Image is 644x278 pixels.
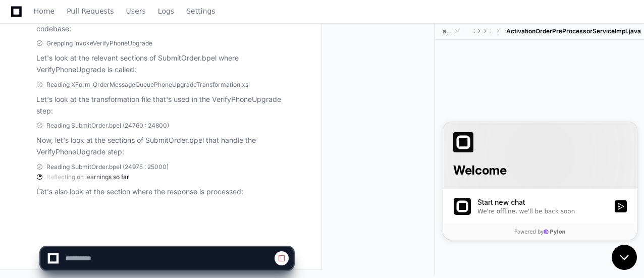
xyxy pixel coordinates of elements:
[46,173,129,181] span: Reflecting on learnings so far
[34,8,55,14] span: Home
[46,163,169,171] span: Reading SubmitOrder.bpel (24975 : 25000)
[46,122,169,130] span: Reading SubmitOrder.bpel (24760 : 24800)
[36,186,293,198] p: Let's also look at the section where the response is processed:
[36,135,293,158] p: Now, let's look at the sections of SubmitOrder.bpel that handle the VerifyPhoneUpgrade step:
[443,27,452,35] span: activation-order-pre-processor
[506,27,641,35] span: ActivationOrderPreProcessorServiceImpl.java
[46,39,152,47] span: Grepping InvokeVerifyPhoneUpgrade
[186,8,215,14] span: Settings
[443,122,637,240] iframe: Customer support window
[612,245,639,272] iframe: Open customer support
[126,8,146,14] span: Users
[67,8,114,14] span: Pull Requests
[36,94,293,117] p: Let's look at the transformation file that's used in the VerifyPhoneUpgrade step:
[36,52,293,76] p: Let's look at the relevant sections of SubmitOrder.bpel where VerifyPhoneUpgrade is called:
[46,81,250,89] span: Reading XForm_OrderMessageQueuePhoneUpgradeTransformation.xsl
[158,8,174,14] span: Logs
